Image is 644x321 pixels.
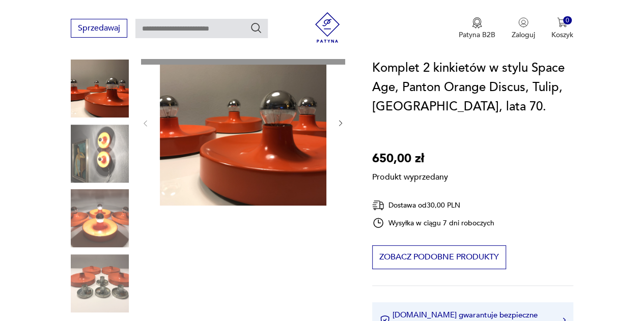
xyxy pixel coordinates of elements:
[372,59,573,116] h1: Komplet 2 kinkietów w stylu Space Age, Panton Orange Discus, Tulip, [GEOGRAPHIC_DATA], lata 70.
[312,12,343,43] img: Patyna - sklep z meblami i dekoracjami vintage
[518,17,528,27] img: Ikonka użytkownika
[551,30,573,40] p: Koszyk
[459,17,495,40] button: Patyna B2B
[512,17,535,40] button: Zaloguj
[71,19,127,38] button: Sprzedawaj
[459,17,495,40] a: Ikona medaluPatyna B2B
[372,199,384,212] img: Ikona dostawy
[459,30,495,40] p: Patyna B2B
[512,30,535,40] p: Zaloguj
[372,149,448,168] p: 650,00 zł
[372,217,494,229] div: Wysyłka w ciągu 7 dni roboczych
[557,17,567,27] img: Ikona koszyka
[372,245,506,269] button: Zobacz podobne produkty
[372,199,494,212] div: Dostawa od 30,00 PLN
[71,25,127,33] a: Sprzedawaj
[472,17,482,28] img: Ikona medalu
[563,16,572,25] div: 0
[250,22,262,34] button: Szukaj
[551,17,573,40] button: 0Koszyk
[372,168,448,183] p: Produkt wyprzedany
